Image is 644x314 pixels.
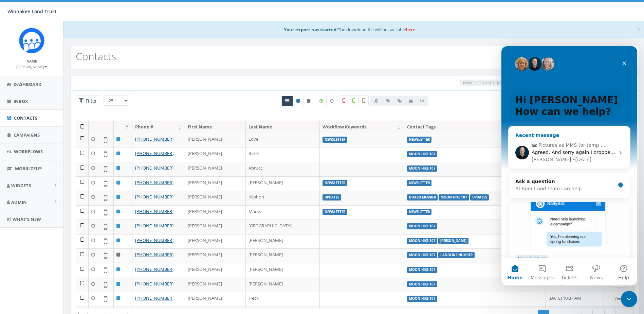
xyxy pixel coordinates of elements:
label: Moon Hike 107 [439,194,469,200]
button: Close [637,26,641,33]
label: Newsletter [323,209,347,215]
span: Filter [84,98,97,104]
td: [PERSON_NAME] [246,234,320,249]
td: [PERSON_NAME] [246,248,320,263]
label: Newsletter [407,209,432,215]
td: Abrucci [246,162,320,176]
label: [PERSON_NAME] [438,238,468,244]
a: [PHONE_NUMBER] [135,136,173,142]
label: landline number [438,252,475,258]
span: Advance Filter [76,95,100,106]
label: Moon Hike 107 [407,238,438,244]
label: Moon Hike 107 [407,296,438,302]
label: Data not Enriched [326,96,337,106]
td: [PERSON_NAME] [185,234,246,249]
label: Not a Mobile [339,95,349,106]
a: [PHONE_NUMBER] [135,194,173,200]
th: Contact Tags [404,121,546,133]
label: Moon Hike 107 [407,223,438,229]
span: × [637,24,641,34]
a: [PHONE_NUMBER] [135,150,173,156]
div: RallyBot + Playbooks Now Live! 🚀New feature [7,155,129,242]
span: Winnakee Land Trust [7,8,57,15]
label: Newsletter [407,180,432,186]
span: Messages [29,229,53,234]
span: MobilizeU™ [15,165,42,172]
td: [PERSON_NAME] [185,278,246,292]
td: [PERSON_NAME] [185,263,246,278]
button: Tickets [54,212,81,239]
img: RallyBot + Playbooks Now Live! 🚀 [7,156,129,203]
td: [PERSON_NAME] [185,292,246,307]
a: All contacts [281,96,293,106]
label: Moon Hike 107 [407,281,438,287]
div: AI Agent and team can help [14,139,114,146]
span: Dashboard [14,81,42,87]
td: [PERSON_NAME] [185,220,246,234]
th: First Name [185,121,246,133]
td: Heck [246,292,320,307]
span: Home [6,229,21,234]
a: [PHONE_NUMBER] [135,165,173,171]
b: Your export has started! [284,27,338,33]
label: Newsletter [323,137,347,143]
label: Moon Hike 107 [407,267,438,273]
a: Active [293,96,303,106]
a: [PHONE_NUMBER] [135,179,173,186]
td: [GEOGRAPHIC_DATA] [246,220,320,234]
label: Not Validated [358,95,369,106]
td: [PERSON_NAME] [185,191,246,205]
i: This phone number is unsubscribed and has opted-out of all texts. [307,99,310,103]
td: Love [246,133,320,147]
a: [PERSON_NAME] [16,63,47,69]
span: News [89,229,102,234]
h2: Contacts [76,51,116,62]
a: Opted Out [303,96,314,106]
div: Close [117,11,129,23]
button: Messages [27,212,54,239]
td: [PERSON_NAME] [246,176,320,191]
button: Help [109,212,136,239]
a: View [612,295,626,302]
a: [PHONE_NUMBER] [135,208,173,214]
small: [PERSON_NAME] [16,64,47,69]
span: Agreed. And sorry again I dropped the ball on this. I really appreciate you and the work you do. ... [30,103,353,109]
td: [PERSON_NAME] [185,162,246,176]
div: Ask a questionAI Agent and team can help [7,126,129,152]
a: [PHONE_NUMBER] [135,251,173,258]
td: [PERSON_NAME] [185,176,246,191]
span: Inbox [14,98,28,104]
span: What's New [13,216,41,222]
span: Contacts [14,115,37,121]
label: Newsletter [407,137,432,143]
span: Campaigns [14,132,40,138]
span: Admin [11,199,27,205]
div: • [DATE] [71,110,90,117]
div: [PERSON_NAME] [30,110,70,117]
td: [PERSON_NAME] [185,248,246,263]
td: Marks [246,205,320,220]
span: Widgets [11,182,31,189]
td: [PERSON_NAME] [185,133,246,147]
td: [PERSON_NAME] [246,278,320,292]
span: Help [117,229,128,234]
td: [PERSON_NAME] [185,147,246,162]
label: Updates [470,194,489,200]
label: Validated [349,95,359,106]
td: Ratel [246,147,320,162]
label: Moon Hike 107 [407,165,438,172]
span: Workflows [14,149,43,155]
a: here [406,27,415,33]
small: Name [26,59,37,64]
th: Workflow Keywords: activate to sort column ascending [320,121,404,133]
a: [PHONE_NUMBER] [135,237,173,243]
label: Moon Hike 107 [407,252,438,258]
td: [DATE] 10:37 AM [546,292,604,307]
iframe: Intercom live chat [501,46,637,285]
